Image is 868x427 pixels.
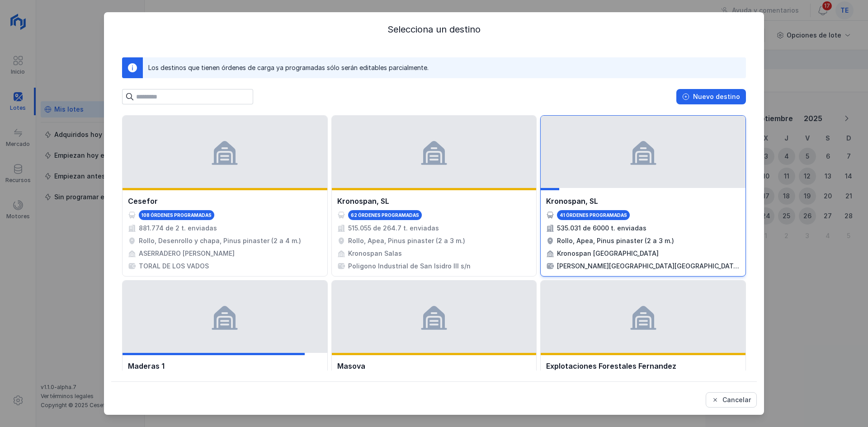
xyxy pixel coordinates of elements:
[111,23,757,36] div: Selecciona un destino
[693,92,740,101] div: Nuevo destino
[706,392,757,408] button: Cancelar
[676,89,746,104] button: Nuevo destino
[337,196,389,206] div: Kronospan, SL
[557,262,740,271] div: [PERSON_NAME][GEOGRAPHIC_DATA][GEOGRAPHIC_DATA], Km 106, 09199, [GEOGRAPHIC_DATA]
[128,361,165,371] div: Maderas 1
[139,224,217,233] div: 881.774 de 2 t. enviadas
[337,361,365,371] div: Masova
[139,236,301,245] div: Rollo, Desenrollo y chapa, Pinus pinaster (2 a 4 m.)
[560,212,627,218] div: 41 órdenes programadas
[348,236,465,245] div: Rollo, Apea, Pinus pinaster (2 a 3 m.)
[348,249,402,258] div: Kronospan Salas
[546,196,598,206] div: Kronospan, SL
[546,361,676,371] div: Explotaciones Forestales Fernandez
[557,249,659,258] div: Kronospan [GEOGRAPHIC_DATA]
[722,395,751,404] div: Cancelar
[139,249,235,258] div: ASERRADERO [PERSON_NAME]
[351,212,419,218] div: 62 órdenes programadas
[557,224,646,233] div: 535.031 de 6000 t. enviadas
[139,262,209,271] div: TORAL DE LOS VADOS
[348,224,439,233] div: 515.055 de 264.7 t. enviadas
[142,212,212,218] div: 108 órdenes programadas
[557,236,674,245] div: Rollo, Apea, Pinus pinaster (2 a 3 m.)
[148,63,429,72] div: Los destinos que tienen órdenes de carga ya programadas sólo serán editables parcialmente.
[128,196,158,206] div: Cesefor
[348,262,471,271] div: Poligono Industrial de San Isidro III s/n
